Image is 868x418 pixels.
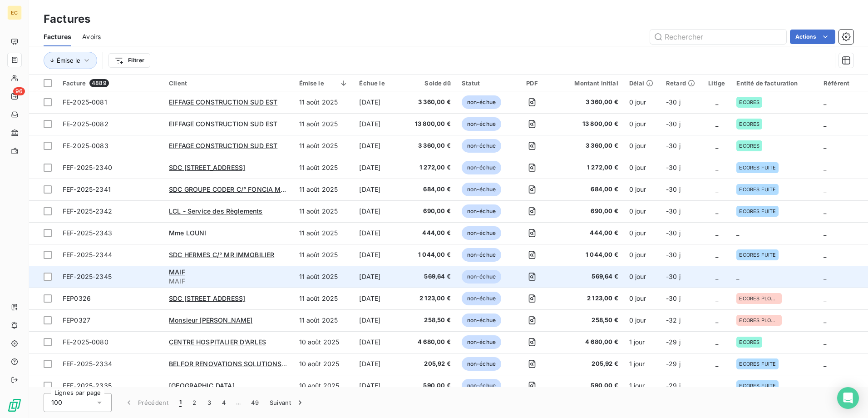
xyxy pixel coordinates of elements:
a: 96 [7,89,21,104]
span: ECORES FUITE [739,252,776,258]
div: EC [7,5,22,20]
span: _ [715,294,718,302]
td: 0 jour [624,266,661,288]
span: ECORES FUITE [739,187,776,192]
span: _ [715,360,718,368]
span: _ [824,360,826,368]
span: Avoirs [82,32,101,41]
td: 11 août 2025 [294,244,354,266]
span: 4889 [89,79,109,87]
span: 590,00 € [561,381,618,390]
h3: Factures [44,11,90,27]
td: [DATE] [354,200,407,222]
td: [DATE] [354,222,407,244]
button: 4 [217,393,231,412]
span: -29 j [666,338,681,346]
span: 96 [13,87,25,95]
div: Statut [462,80,503,87]
button: 1 [174,393,187,412]
td: 0 jour [624,200,661,222]
span: _ [715,142,718,149]
button: Suivant [264,393,310,412]
span: Facture [63,80,86,87]
div: Délai [629,80,655,87]
span: FEP0326 [63,294,91,302]
span: 258,50 € [413,316,450,325]
button: 3 [202,393,217,412]
span: _ [715,273,718,280]
img: Logo LeanPay [7,398,22,413]
td: 0 jour [624,288,661,309]
span: SDC [STREET_ADDRESS] [169,294,245,302]
td: [DATE] [354,331,407,353]
span: Émise le [57,57,80,64]
span: -30 j [666,120,681,128]
span: _ [824,294,826,302]
span: FEF-2025-2343 [63,229,112,237]
span: 1 [179,398,182,407]
span: _ [824,98,826,106]
div: Référent [824,80,863,87]
span: 1 272,00 € [561,163,618,172]
span: _ [824,142,826,149]
span: FEF-2025-2341 [63,185,111,193]
span: -30 j [666,273,681,280]
span: _ [715,185,718,193]
span: SDC GROUPE CODER C/° FONCIA MARSEILLE [169,185,311,193]
span: _ [715,120,718,128]
span: non-échue [462,183,501,196]
span: -30 j [666,185,681,193]
span: FEF-2025-2334 [63,360,112,368]
span: non-échue [462,313,501,327]
span: -30 j [666,251,681,259]
span: CENTRE HOSPITALIER D'ARLES [169,338,266,346]
td: [DATE] [354,244,407,266]
span: 13 800,00 € [413,119,450,129]
span: _ [715,316,718,324]
span: non-échue [462,139,501,153]
span: 684,00 € [413,185,450,194]
span: ECORES PLOMBERIE [739,296,779,301]
div: Montant initial [561,80,618,87]
td: 1 jour [624,375,661,397]
td: 11 août 2025 [294,91,354,113]
span: LCL - Service des Règlements [169,207,262,215]
span: _ [736,273,739,280]
span: 1 044,00 € [413,250,450,259]
td: 11 août 2025 [294,135,354,157]
span: _ [715,229,718,237]
span: ECORES [739,100,759,105]
span: non-échue [462,357,501,371]
span: non-échue [462,95,501,109]
span: Mme LOUNI [169,229,206,237]
td: [DATE] [354,91,407,113]
span: _ [715,98,718,106]
span: FEF-2025-2342 [63,207,112,215]
span: ECORES [739,121,759,127]
span: SDC [STREET_ADDRESS] [169,164,245,171]
span: Monsieur [PERSON_NAME] [169,316,252,324]
span: FE-2025-0080 [63,338,108,346]
span: 205,92 € [413,359,450,368]
span: non-échue [462,226,501,240]
div: Solde dû [413,80,450,87]
span: 205,92 € [561,359,618,368]
td: 1 jour [624,331,661,353]
td: 11 août 2025 [294,266,354,288]
td: 11 août 2025 [294,222,354,244]
td: 11 août 2025 [294,157,354,179]
span: 569,64 € [413,272,450,281]
span: non-échue [462,248,501,262]
span: 258,50 € [561,316,618,325]
span: ECORES [739,339,759,345]
td: 0 jour [624,244,661,266]
span: 2 123,00 € [561,294,618,303]
button: 49 [246,393,264,412]
td: 11 août 2025 [294,309,354,331]
span: FE-2025-0081 [63,98,107,106]
span: EIFFAGE CONSTRUCTION SUD EST [169,98,277,106]
span: 690,00 € [413,207,450,216]
span: -30 j [666,98,681,106]
span: 1 044,00 € [561,250,618,259]
span: MAIF [169,277,288,286]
